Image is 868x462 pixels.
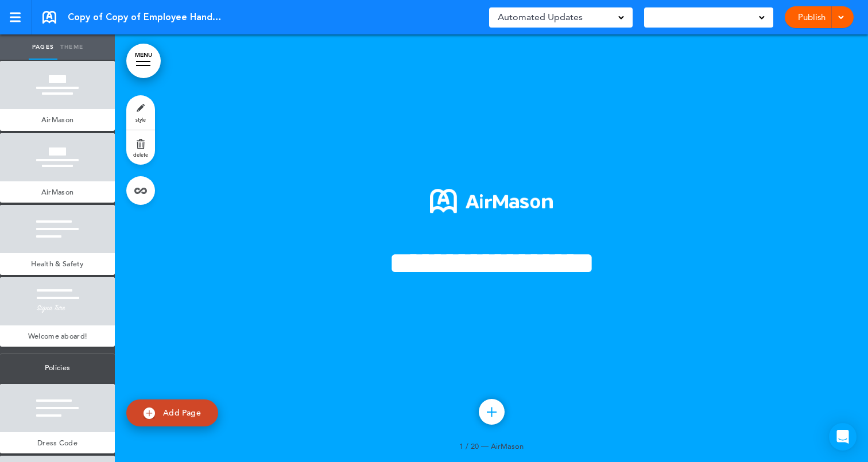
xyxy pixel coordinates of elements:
div: Open Intercom Messenger [829,423,857,451]
img: 1624398534030.png [430,189,553,213]
a: delete [126,130,155,165]
a: Theme [57,34,86,60]
span: Automated Updates [498,9,583,25]
span: Copy of Copy of Employee Handbook [68,11,223,24]
span: Dress Code [37,438,77,448]
span: Add Page [163,407,201,418]
img: add.svg [144,407,155,419]
a: style [126,95,155,130]
span: 1 / 20 [459,441,479,451]
span: AirMason [491,441,524,451]
span: Welcome aboard! [28,331,87,341]
span: — [481,441,489,451]
a: Publish [793,6,830,28]
span: AirMason [41,187,73,197]
a: MENU [126,44,161,78]
span: AirMason [41,115,73,125]
span: style [135,116,146,123]
span: Health & Safety [31,259,84,269]
a: Pages [29,34,57,60]
span: delete [133,151,148,158]
a: Add Page [126,399,218,426]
